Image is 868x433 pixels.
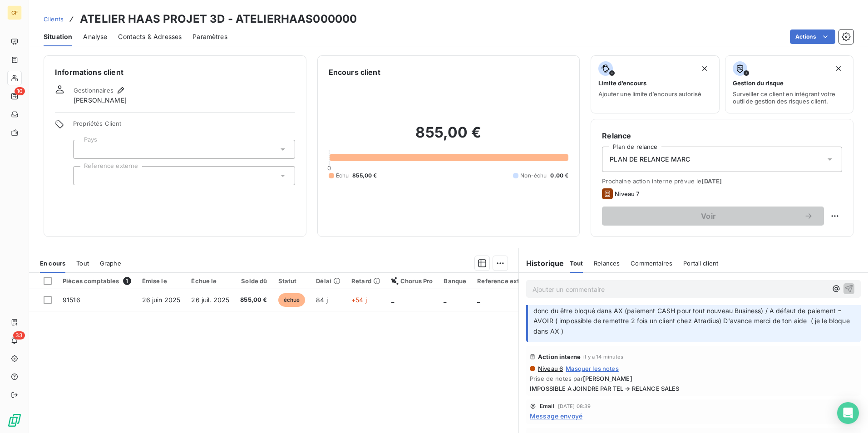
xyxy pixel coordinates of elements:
span: Relances [594,260,620,267]
div: Reference externe [477,277,533,285]
h3: ATELIER HAAS PROJET 3D - ATELIERHAAS000000 [80,11,357,27]
div: Retard [351,277,380,285]
span: Niveau 7 [615,190,639,197]
div: Pièces comptables [63,277,131,285]
span: 91516 [63,296,80,304]
span: Propriétés Client [73,120,295,133]
span: Portail client [683,260,718,267]
span: IMPOSSIBLE A JOINDRE PAR TEL → RELANCE SALES [530,385,857,392]
span: [PERSON_NAME] [583,375,632,382]
span: Limite d’encours [598,79,646,87]
button: Voir [602,207,824,226]
button: Gestion du risqueSurveiller ce client en intégrant votre outil de gestion des risques client. [725,55,853,113]
span: [DATE] [701,177,722,185]
img: Logo LeanPay [7,413,22,428]
input: Ajouter une valeur [81,145,88,153]
a: Clients [44,15,64,24]
span: 26 juil. 2025 [191,296,229,304]
span: Voir [613,212,804,220]
div: Émise le [142,277,181,285]
span: Paramètres [192,32,227,41]
div: Solde dû [240,277,267,285]
h6: Relance [602,130,842,141]
span: Message envoyé [530,411,582,421]
span: PLAN DE RELANCE MARC [610,155,690,164]
span: échue [278,293,306,307]
span: En cours [40,260,65,267]
button: Limite d’encoursAjouter une limite d’encours autorisé [591,55,719,113]
span: Gestion du risque [733,79,784,87]
span: 855,00 € [240,295,267,305]
span: Graphe [100,260,121,267]
span: Tout [570,260,583,267]
span: [DATE] 08:39 [558,403,591,409]
span: Surveiller ce client en intégrant votre outil de gestion des risques client. [733,90,846,105]
button: Actions [790,30,835,44]
h2: 855,00 € [329,123,569,151]
span: 10 [15,87,25,95]
span: Prise de notes par [530,375,857,382]
div: Échue le [191,277,229,285]
span: 0,00 € [550,172,568,180]
span: Email [540,403,554,409]
span: Gestionnaires [74,87,113,94]
div: Délai [316,277,340,285]
span: Situation [44,32,72,41]
span: Contacts & Adresses [118,32,182,41]
h6: Informations client [55,67,295,78]
span: Ajouter une limite d’encours autorisé [598,90,701,98]
span: Commentaires [631,260,672,267]
span: Tout [76,260,89,267]
span: Niveau 6 [537,365,563,372]
span: [PERSON_NAME] [74,96,127,105]
div: Open Intercom Messenger [837,402,859,424]
span: 1 [123,277,131,285]
span: 26 juin 2025 [142,296,181,304]
span: 855,00 € [352,172,377,180]
span: Action interne [538,353,581,360]
span: Clients [44,15,64,23]
span: Échu [336,172,349,180]
span: Prochaine action interne prévue le [602,177,842,185]
div: Statut [278,277,306,285]
span: Non-échu [520,172,547,180]
span: 84 j [316,296,328,304]
h6: Encours client [329,67,380,78]
span: il y a 14 minutes [583,354,623,359]
div: GF [7,5,22,20]
span: _ [391,296,394,304]
span: Masquer les notes [566,365,619,372]
span: _ [477,296,480,304]
h6: Historique [519,258,564,269]
span: _ [444,296,446,304]
span: Analyse [83,32,107,41]
span: 33 [13,331,25,340]
span: 0 [327,164,331,172]
div: Banque [444,277,466,285]
span: +54 j [351,296,367,304]
input: Ajouter une valeur [81,172,88,180]
div: Chorus Pro [391,277,433,285]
